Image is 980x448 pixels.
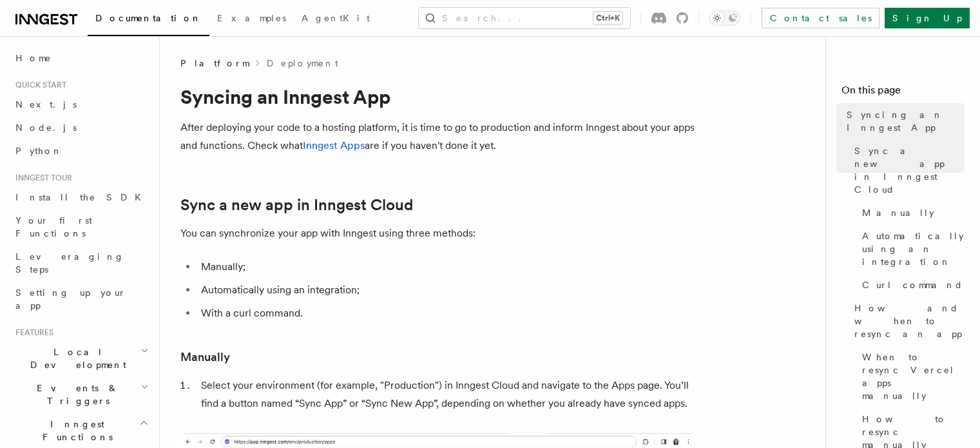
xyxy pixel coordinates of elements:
[841,83,965,103] h4: On this page
[15,122,77,133] span: Node.js
[88,4,209,36] a: Documentation
[15,251,124,275] span: Leveraging Steps
[10,139,151,162] a: Python
[857,273,965,297] a: Curl command
[854,144,965,196] span: Sync a new app in Inngest Cloud
[10,382,140,407] span: Events & Triggers
[15,99,77,110] span: Next.js
[10,346,140,371] span: Local Development
[10,340,151,376] button: Local Development
[180,224,696,242] p: You can synchronize your app with Inngest using three methods:
[294,4,378,35] a: AgentKit
[180,196,413,214] a: Sync a new app in Inngest Cloud
[762,8,879,28] a: Contact sales
[419,8,630,28] button: Search...Ctrl+K
[197,376,696,413] li: Select your environment (for example, "Production") in Inngest Cloud and navigate to the Apps pag...
[10,80,66,90] span: Quick start
[847,108,965,134] span: Syncing an Inngest App
[862,229,965,268] span: Automatically using an integration
[857,224,965,273] a: Automatically using an integration
[862,206,934,219] span: Manually
[10,376,151,413] button: Events & Triggers
[303,139,365,151] a: Inngest Apps
[857,346,965,407] a: When to resync Vercel apps manually
[209,4,294,35] a: Examples
[15,215,92,239] span: Your first Functions
[849,297,965,346] a: How and when to resync an app
[849,139,965,201] a: Sync a new app in Inngest Cloud
[15,287,126,311] span: Setting up your app
[857,201,965,224] a: Manually
[10,116,151,139] a: Node.js
[180,57,249,70] span: Platform
[10,418,139,443] span: Inngest Functions
[10,186,151,209] a: Install the SDK
[709,10,740,26] button: Toggle dark mode
[10,245,151,281] a: Leveraging Steps
[180,119,696,155] p: After deploying your code to a hosting platform, it is time to go to production and inform Innges...
[885,8,970,28] a: Sign Up
[95,13,202,23] span: Documentation
[10,281,151,317] a: Setting up your app
[197,258,696,276] li: Manually;
[15,146,62,156] span: Python
[10,209,151,245] a: Your first Functions
[267,57,338,70] a: Deployment
[10,46,151,70] a: Home
[302,13,370,23] span: AgentKit
[10,173,72,183] span: Inngest tour
[862,278,963,291] span: Curl command
[862,351,965,402] span: When to resync Vercel apps manually
[217,13,286,23] span: Examples
[841,103,965,139] a: Syncing an Inngest App
[854,302,965,340] span: How and when to resync an app
[197,304,696,322] li: With a curl command.
[180,85,696,108] h1: Syncing an Inngest App
[197,281,696,299] li: Automatically using an integration;
[15,192,149,202] span: Install the SDK
[15,52,52,64] span: Home
[10,327,53,338] span: Features
[180,348,230,366] a: Manually
[10,93,151,116] a: Next.js
[593,12,622,24] kbd: Ctrl+K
